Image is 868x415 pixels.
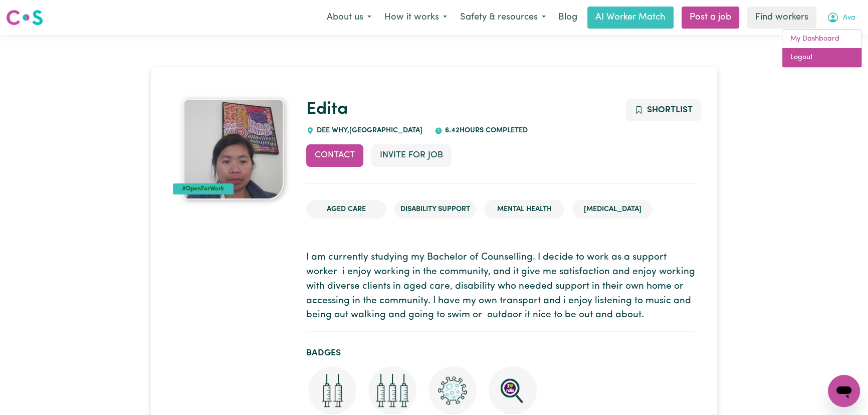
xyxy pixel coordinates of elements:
[394,200,476,219] li: Disability Support
[6,6,43,29] a: Careseekers logo
[828,375,860,407] iframe: Button to launch messaging window
[368,366,416,414] img: Care and support worker has received booster dose of COVID-19 vaccination
[306,144,363,166] button: Contact
[682,7,739,29] a: Post a job
[306,200,386,219] li: Aged Care
[489,366,537,414] img: NDIS Worker Screening Verified
[378,7,454,28] button: How it works
[647,106,693,114] span: Shortlist
[314,127,422,134] span: DEE WHY , [GEOGRAPHIC_DATA]
[173,183,234,194] div: #OpenForWork
[454,7,552,28] button: Safety & resources
[572,200,653,219] li: [MEDICAL_DATA]
[306,348,695,358] h2: Badges
[820,7,862,28] button: My Account
[308,366,356,414] img: Care and support worker has received 2 doses of COVID-19 vaccine
[587,7,674,29] a: AI Worker Match
[782,48,861,67] a: Logout
[306,101,348,118] a: Edita
[320,7,378,28] button: About us
[306,251,695,323] p: I am currently studying my Bachelor of Counselling. I decide to work as a support worker i enjoy ...
[484,200,564,219] li: Mental Health
[428,366,477,414] img: CS Academy: COVID-19 Infection Control Training course completed
[782,29,862,68] div: My Account
[552,7,583,29] a: Blog
[371,144,452,166] button: Invite for Job
[626,99,702,121] button: Add to shortlist
[183,99,284,199] img: Edita
[6,9,43,27] img: Careseekers logo
[843,13,855,24] span: Ava
[173,99,295,199] a: Edita's profile picture'#OpenForWork
[782,30,861,49] a: My Dashboard
[443,127,528,134] span: 6.42 hours completed
[747,7,816,29] a: Find workers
